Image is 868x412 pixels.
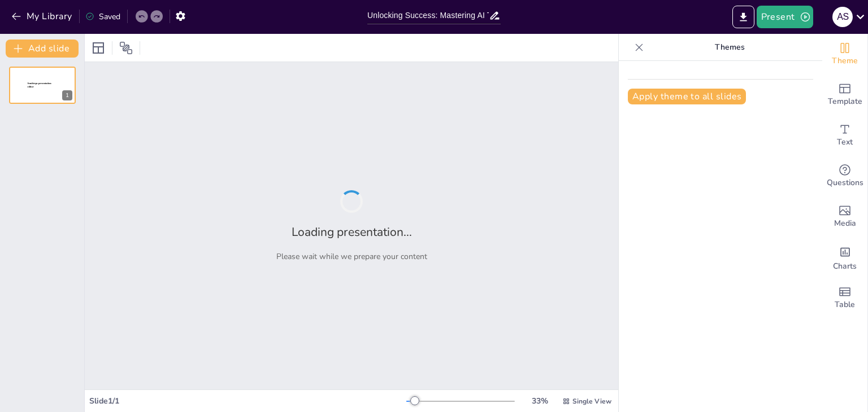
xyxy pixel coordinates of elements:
span: Single View [572,397,611,406]
button: Add slide [6,40,79,58]
button: A S [832,6,853,28]
button: Export to PowerPoint [732,6,754,28]
div: Add a table [822,278,867,318]
span: Questions [827,177,863,189]
div: Saved [85,11,120,22]
div: 33 % [526,396,553,406]
p: Please wait while we prepare your content [276,251,427,262]
span: Table [835,299,855,311]
span: Sendsteps presentation editor [28,82,51,89]
div: Add charts and graphs [822,237,867,278]
span: Charts [833,260,857,273]
span: Text [837,136,853,148]
p: Themes [648,34,811,61]
input: Insert title [367,7,489,24]
h2: Loading presentation... [292,224,412,240]
button: My Library [8,7,77,25]
span: Position [119,41,133,55]
div: Add text boxes [822,115,867,156]
div: Layout [89,39,107,57]
button: Present [757,6,813,28]
div: A S [832,7,853,27]
div: Slide 1 / 1 [89,396,406,406]
div: Change the overall theme [822,34,867,74]
div: Add ready made slides [822,74,867,115]
div: 1 [9,67,76,104]
div: Get real-time input from your audience [822,156,867,196]
button: Apply theme to all slides [628,89,746,104]
div: 1 [62,90,72,100]
div: Add images, graphics, shapes or video [822,196,867,237]
span: Template [828,95,862,108]
span: Theme [832,55,858,67]
span: Media [834,217,856,230]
